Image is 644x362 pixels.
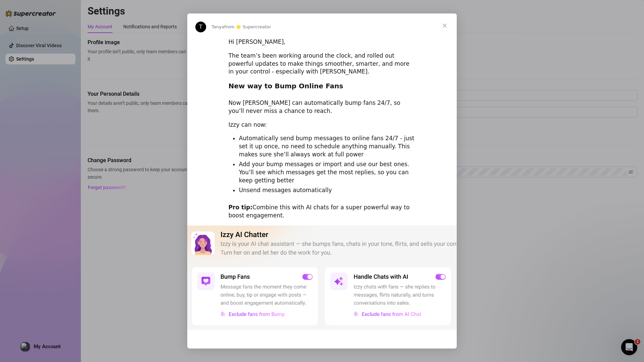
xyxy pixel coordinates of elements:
[228,341,416,354] h2: New Izzy Settings with more control
[239,160,416,185] li: Add your bump messages or import and use our best ones. You’ll see which messages get the most re...
[228,52,416,76] div: The team’s been working around the clock, and rolled out powerful updates to make things smoother...
[224,24,271,29] span: from 🌟 Supercreator
[212,24,224,29] span: Tanya
[228,204,416,220] div: Combine this with AI chats for a super powerful way to boost engagement.
[228,82,416,94] h2: New way to Bump Online Fans
[195,22,206,32] div: Profile image for Tanya
[228,204,252,211] b: Pro tip:
[432,13,457,38] span: Close
[228,38,416,46] div: Hi [PERSON_NAME],
[228,99,416,115] div: Now [PERSON_NAME] can automatically bump fans 24/7, so you’ll never miss a chance to reach.
[239,186,416,194] li: Unsend messages automatically
[239,134,416,159] li: Automatically send bump messages to online fans 24/7 - just set it up once, no need to schedule a...
[228,121,416,129] div: Izzy can now:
